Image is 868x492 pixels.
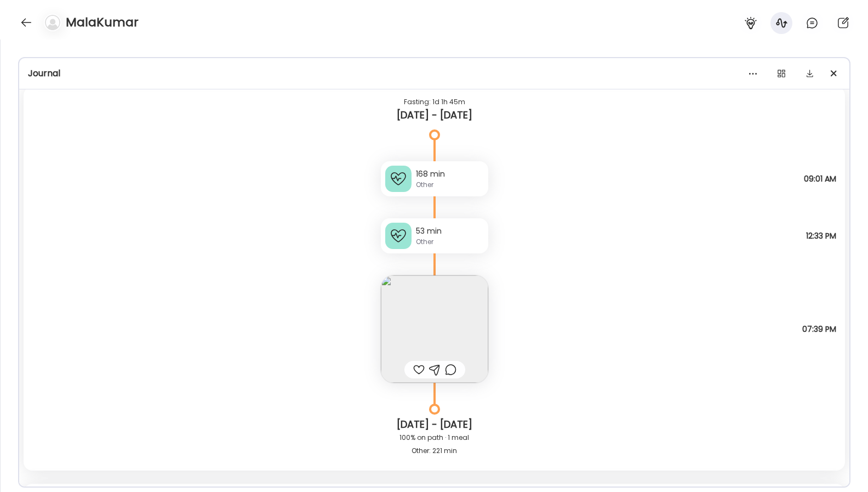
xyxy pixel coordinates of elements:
h4: MalaKumar [66,14,139,31]
div: Fasting: 1d 1h 45m [32,95,836,109]
div: 100% on path · 1 meal Other: 221 min [32,431,836,457]
div: 168 min [416,168,484,180]
div: [DATE] - [DATE] [32,418,836,431]
div: 53 min [416,225,484,237]
span: 07:39 PM [802,324,836,334]
div: Other [416,180,484,190]
img: bg-avatar-default.svg [45,15,60,30]
img: images%2FUE3X63HvoEY3kEgyQWSjgqxFq1Z2%2FwvmKHxYVAejsEPT6p00T%2FgxbbZwwSiLA7651UR7WD_240 [381,275,488,383]
span: 09:01 AM [804,174,836,184]
div: Other [416,237,484,247]
span: 12:33 PM [806,231,836,241]
div: [DATE] - [DATE] [32,109,836,122]
div: Journal [28,67,841,80]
